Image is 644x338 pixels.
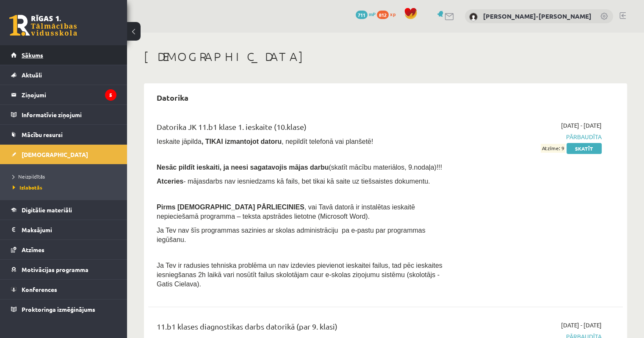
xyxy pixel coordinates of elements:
[13,173,45,180] span: Neizpildītās
[22,51,43,59] span: Sākums
[157,164,329,171] span: Nesāc pildīt ieskaiti, ja neesi sagatavojis mājas darbu
[11,85,116,104] a: Ziņojumi5
[390,11,395,17] span: xp
[157,203,304,211] span: Pirms [DEMOGRAPHIC_DATA] PĀRLIECINIES
[329,164,442,171] span: (skatīt mācību materiālos, 9.nodaļa)!!!
[11,240,116,259] a: Atzīmes
[11,200,116,220] a: Digitālie materiāli
[11,145,116,164] a: [DEMOGRAPHIC_DATA]
[11,105,116,124] a: Informatīvie ziņojumi
[11,280,116,299] a: Konferences
[157,178,430,185] span: - mājasdarbs nav iesniedzams kā fails, bet tikai kā saite uz tiešsaistes dokumentu.
[13,173,119,180] a: Neizpildītās
[22,286,57,293] span: Konferences
[13,184,42,191] span: Izlabotās
[11,300,116,319] a: Proktoringa izmēģinājums
[22,305,95,313] span: Proktoringa izmēģinājums
[22,131,63,138] span: Mācību resursi
[11,45,116,65] a: Sākums
[157,121,449,137] div: Datorika JK 11.b1 klase 1. ieskaite (10.klase)
[11,65,116,85] a: Aktuāli
[22,266,88,273] span: Motivācijas programma
[22,246,44,253] span: Atzīmes
[356,11,376,17] a: 711 mP
[11,220,116,239] a: Maksājumi
[157,178,183,185] b: Atceries
[369,11,376,17] span: mP
[462,132,602,141] span: Pārbaudīta
[144,49,627,64] h1: [DEMOGRAPHIC_DATA]
[567,143,602,154] a: Skatīt
[157,227,426,243] span: Ja Tev nav šīs programmas sazinies ar skolas administrāciju pa e-pastu par programmas iegūšanu.
[157,262,442,288] span: Ja Tev ir radusies tehniska problēma un nav izdevies pievienot ieskaitei failus, tad pēc ieskaite...
[356,11,368,19] span: 711
[157,138,373,145] span: Ieskaite jāpilda , nepildīt telefonā vai planšetē!
[377,11,389,19] span: 812
[541,144,565,153] span: Atzīme: 9
[22,151,88,158] span: [DEMOGRAPHIC_DATA]
[561,321,602,330] span: [DATE] - [DATE]
[561,121,602,130] span: [DATE] - [DATE]
[377,11,400,17] a: 812 xp
[22,85,116,104] legend: Ziņojumi
[483,12,591,20] a: [PERSON_NAME]-[PERSON_NAME]
[22,71,42,79] span: Aktuāli
[469,13,478,21] img: Martins Frīdenbergs-Tomašs
[202,138,282,145] b: , TIKAI izmantojot datoru
[11,125,116,144] a: Mācību resursi
[157,321,449,336] div: 11.b1 klases diagnostikas darbs datorikā (par 9. klasi)
[22,105,116,124] legend: Informatīvie ziņojumi
[11,260,116,279] a: Motivācijas programma
[157,203,415,220] span: , vai Tavā datorā ir instalētas ieskaitē nepieciešamā programma – teksta apstrādes lietotne (Micr...
[105,89,116,101] i: 5
[22,206,72,214] span: Digitālie materiāli
[22,220,116,239] legend: Maksājumi
[148,88,197,107] h2: Datorika
[9,15,77,36] a: Rīgas 1. Tālmācības vidusskola
[13,184,119,191] a: Izlabotās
